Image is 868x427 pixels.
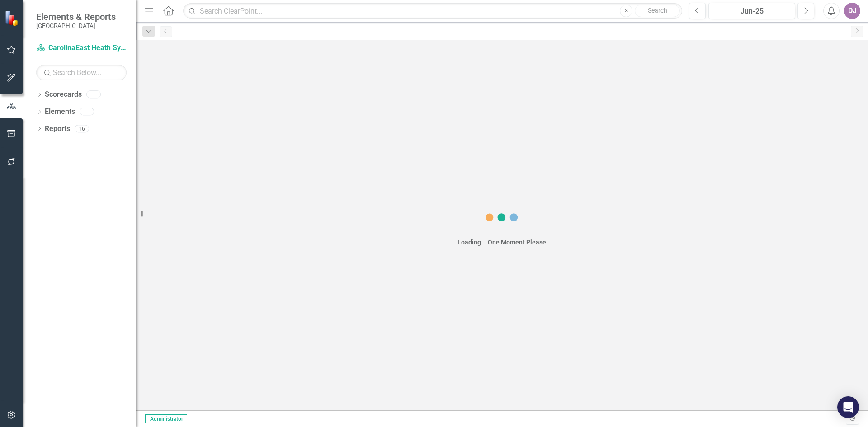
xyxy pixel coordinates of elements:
[708,3,795,19] button: Jun-25
[183,3,682,19] input: Search ClearPoint...
[458,238,546,247] div: Loading... One Moment Please
[36,65,127,80] input: Search Below...
[45,124,70,134] a: Reports
[712,6,792,17] div: Jun-25
[75,125,89,132] div: 16
[45,89,82,100] a: Scorecards
[36,22,116,29] small: [GEOGRAPHIC_DATA]
[5,10,21,26] img: ClearPoint Strategy
[844,3,860,19] button: DJ
[635,5,680,17] button: Search
[837,396,859,418] div: Open Intercom Messenger
[648,7,667,14] span: Search
[36,11,116,22] span: Elements & Reports
[36,43,127,53] a: CarolinaEast Heath System
[45,107,75,117] a: Elements
[145,414,187,423] span: Administrator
